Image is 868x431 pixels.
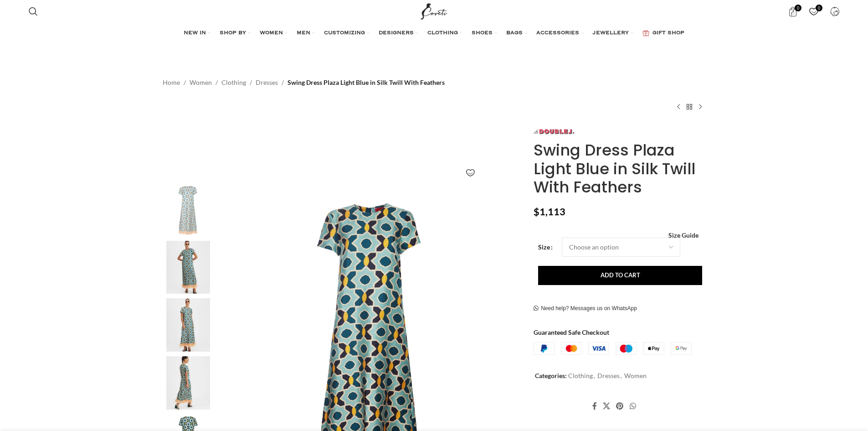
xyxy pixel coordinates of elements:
[260,30,283,37] span: WOMEN
[536,24,584,42] a: ACCESSORIES
[816,5,822,11] span: 0
[221,78,246,88] a: Clothing
[534,342,692,355] img: guaranteed-safe-checkout-bordered.j
[652,30,684,37] span: GIFT SHOP
[419,7,449,15] a: Site logo
[24,24,844,42] div: Main navigation
[506,30,523,37] span: BAGS
[184,24,211,42] a: NEW IN
[324,30,365,37] span: CUSTOMIZING
[506,24,527,42] a: BAGS
[795,5,801,11] span: 0
[163,78,180,88] a: Home
[597,372,620,379] a: Dresses
[379,30,414,37] span: DESIGNERS
[627,399,639,413] a: WhatsApp social link
[24,2,42,21] a: Search
[642,24,684,42] a: GIFT SHOP
[427,24,462,42] a: CLOTHING
[427,30,458,37] span: CLOTHING
[536,30,579,37] span: ACCESSORIES
[534,206,539,218] span: $
[256,78,278,88] a: Dresses
[472,30,493,37] span: SHOES
[220,30,246,37] span: SHOP BY
[613,399,627,413] a: Pinterest social link
[534,328,609,336] strong: Guaranteed Safe Checkout
[600,399,613,413] a: X social link
[379,24,418,42] a: DESIGNERS
[535,372,567,379] span: Categories:
[160,298,216,352] img: Swing Dress Plaza Light Blue in Silk Twill With Feathers - Image 3
[695,101,706,112] a: Next product
[297,30,310,37] span: MEN
[220,24,251,42] a: SHOP BY
[288,78,445,88] span: Swing Dress Plaza Light Blue in Silk Twill With Feathers
[472,24,497,42] a: SHOES
[190,78,212,88] a: Women
[783,2,802,21] a: 0
[160,356,216,410] img: Swing Dress Plaza Light Blue in Silk Twill With Feathers - Image 4
[534,305,637,312] a: Need help? Messages us on WhatsApp
[538,242,553,252] label: Size
[534,141,705,197] h1: Swing Dress Plaza Light Blue in Silk Twill With Feathers
[594,371,595,381] span: ,
[804,2,823,21] div: My Wishlist
[593,30,629,37] span: JEWELLERY
[642,30,649,36] img: GiftBag
[589,399,600,413] a: Facebook social link
[624,372,647,379] a: Women
[568,372,593,379] a: Clothing
[297,24,315,42] a: MEN
[163,78,445,88] nav: Breadcrumb
[534,129,575,134] img: La Double J
[534,206,565,218] bdi: 1,113
[184,30,206,37] span: NEW IN
[804,2,823,21] a: 0
[593,24,633,42] a: JEWELLERY
[160,241,216,294] img: Swing Dress Plaza Light Blue in Silk Twill With Feathers - Image 2
[160,183,216,236] img: La Double J Swing Dress
[621,371,622,381] span: ,
[538,266,702,285] button: Add to cart
[260,24,288,42] a: WOMEN
[324,24,370,42] a: CUSTOMIZING
[673,101,684,112] a: Previous product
